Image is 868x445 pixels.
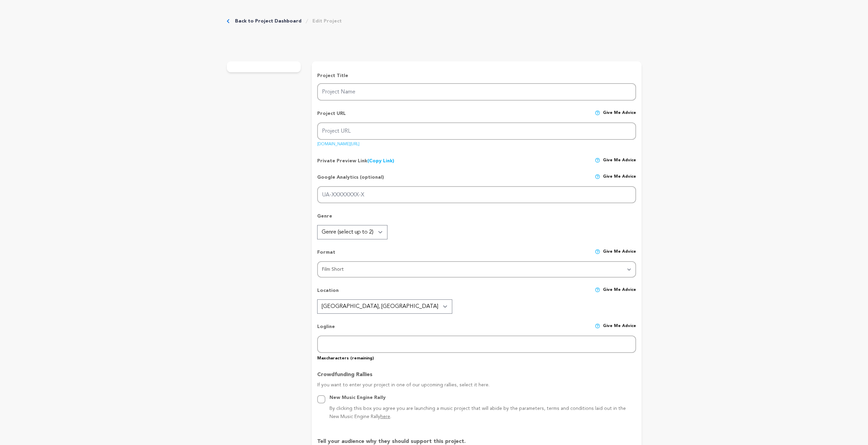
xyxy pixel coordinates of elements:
div: Breadcrumb [227,18,342,25]
p: If you want to enter your project in one of our upcoming rallies, select it here. [317,382,636,394]
p: Format [317,249,335,261]
img: help-circle.svg [595,287,600,293]
span: Give me advice [603,287,636,299]
p: Project URL [317,110,346,122]
img: help-circle.svg [595,110,600,116]
span: Give me advice [603,158,636,164]
img: help-circle.svg [595,158,600,163]
p: Location [317,287,339,299]
p: Logline [317,323,335,336]
a: [DOMAIN_NAME][URL] [317,139,359,146]
img: help-circle.svg [595,174,600,179]
p: Private Preview Link [317,158,394,164]
p: Google Analytics (optional) [317,174,384,186]
input: UA-XXXXXXXX-X [317,186,636,204]
a: (Copy Link) [367,159,394,163]
input: Project Name [317,83,636,101]
a: Back to Project Dashboard [235,18,301,25]
span: Give me advice [603,174,636,186]
span: Give me advice [603,323,636,336]
a: here [380,414,390,419]
a: Edit Project [312,18,342,25]
p: Crowdfunding Rallies [317,371,636,382]
span: Give me advice [603,110,636,122]
p: Project Title [317,72,636,79]
img: help-circle.svg [595,323,600,329]
span: Give me advice [603,249,636,261]
p: Max characters ( remaining) [317,353,636,361]
div: New Music Engine Rally [329,394,636,402]
input: Project URL [317,122,636,140]
img: help-circle.svg [595,249,600,254]
p: Genre [317,213,636,225]
p: By clicking this box you agree you are launching a music project that will abide by the parameter... [329,405,636,421]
